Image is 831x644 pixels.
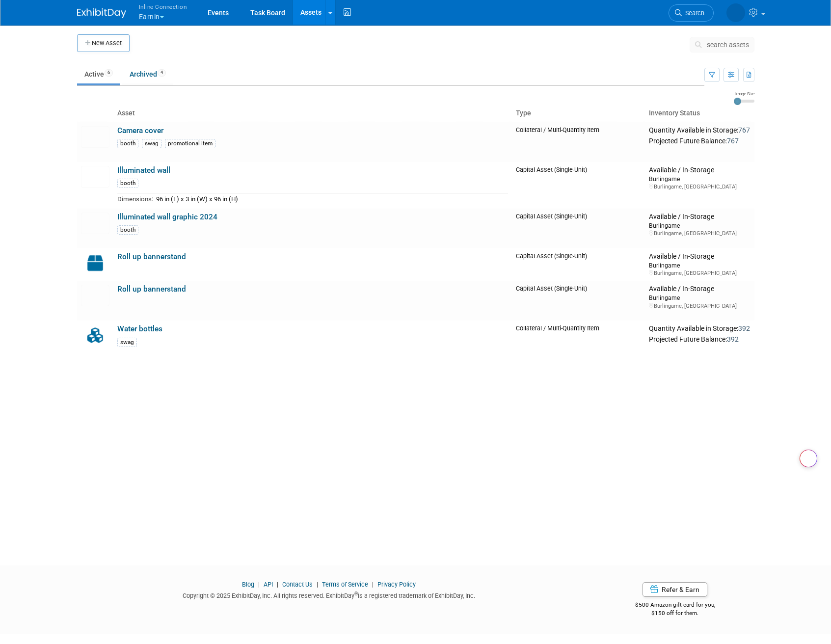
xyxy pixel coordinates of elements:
[649,213,750,221] div: Available / In-Storage
[354,591,358,596] sup: ®
[649,183,750,190] div: Burlingame, [GEOGRAPHIC_DATA]
[117,324,162,333] a: Water bottles
[707,41,749,49] span: search assets
[81,324,109,346] img: Collateral-Icon-2.png
[256,581,262,588] span: |
[690,37,754,53] button: search assets
[649,221,750,230] div: Burlingame
[117,213,217,221] a: Illuminated wall graphic 2024
[738,126,750,134] span: 767
[122,65,173,83] a: Archived4
[113,105,512,122] th: Asset
[649,126,750,135] div: Quantity Available in Storage:
[512,281,645,321] td: Capital Asset (Single-Unit)
[649,302,750,310] div: Burlingame, [GEOGRAPHIC_DATA]
[117,285,186,294] a: Roll up bannerstand
[726,3,745,22] img: Brian Lew
[377,581,416,588] a: Privacy Policy
[139,1,187,12] span: Inline Connection
[669,4,714,22] a: Search
[649,252,750,261] div: Available / In-Storage
[649,294,750,302] div: Burlingame
[512,209,645,248] td: Capital Asset (Single-Unit)
[81,252,109,274] img: Capital-Asset-Icon-2.png
[512,105,645,122] th: Type
[596,609,754,617] div: $150 off for them.
[274,581,281,588] span: |
[158,69,166,77] span: 4
[727,137,739,145] span: 767
[649,333,750,344] div: Projected Future Balance:
[512,248,645,281] td: Capital Asset (Single-Unit)
[117,252,186,261] a: Roll up bannerstand
[596,594,754,617] div: $500 Amazon gift card for you,
[649,135,750,146] div: Projected Future Balance:
[370,581,376,588] span: |
[512,122,645,162] td: Collateral / Multi-Quantity Item
[649,285,750,294] div: Available / In-Storage
[322,581,368,588] a: Terms of Service
[77,589,582,600] div: Copyright © 2025 ExhibitDay, Inc. All rights reserved. ExhibitDay is a registered trademark of Ex...
[117,338,137,347] div: swag
[649,269,750,277] div: Burlingame, [GEOGRAPHIC_DATA]
[117,179,138,188] div: booth
[165,139,215,148] div: promotional item
[282,581,313,588] a: Contact Us
[117,225,138,235] div: booth
[117,139,138,148] div: booth
[649,166,750,175] div: Available / In-Storage
[649,324,750,333] div: Quantity Available in Storage:
[105,69,113,77] span: 6
[734,91,754,97] div: Image Size
[77,8,126,18] img: ExhibitDay
[314,581,321,588] span: |
[77,34,130,52] button: New Asset
[649,175,750,183] div: Burlingame
[649,261,750,269] div: Burlingame
[727,335,739,343] span: 392
[738,324,750,332] span: 392
[512,321,645,356] td: Collateral / Multi-Quantity Item
[682,9,704,17] span: Search
[117,193,153,205] td: Dimensions:
[512,162,645,209] td: Capital Asset (Single-Unit)
[264,581,273,588] a: API
[649,230,750,237] div: Burlingame, [GEOGRAPHIC_DATA]
[142,139,161,148] div: swag
[77,65,120,83] a: Active6
[242,581,254,588] a: Blog
[643,582,707,597] a: Refer & Earn
[156,195,238,203] span: 96 in (L) x 3 in (W) x 96 in (H)
[117,166,170,175] a: Illuminated wall
[117,126,163,135] a: Camera cover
